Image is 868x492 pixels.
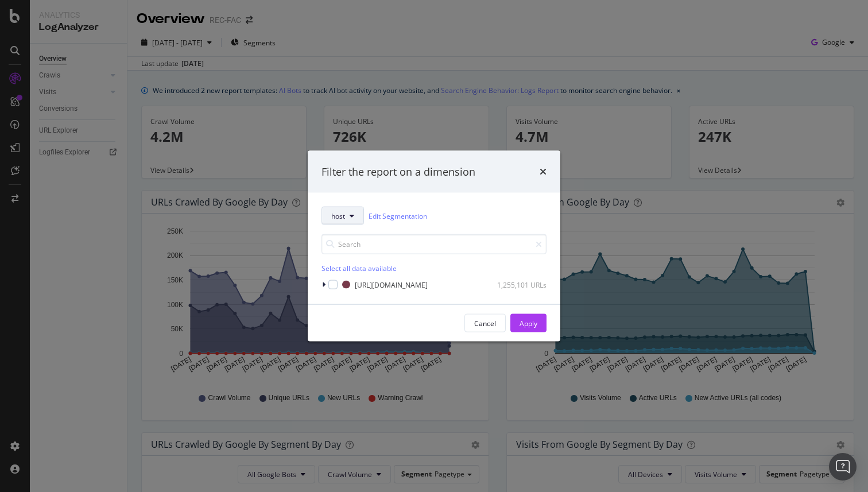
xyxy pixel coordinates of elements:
div: modal [308,150,560,342]
div: Apply [520,318,537,328]
span: host [331,211,345,220]
button: host [321,207,364,225]
div: Open Intercom Messenger [829,453,857,481]
button: Cancel [464,314,506,332]
div: Filter the report on a dimension [321,164,475,179]
div: Select all data available [321,264,547,273]
div: times [540,164,547,179]
div: 1,255,101 URLs [490,280,547,289]
a: Edit Segmentation [369,210,427,222]
input: Search [321,234,547,254]
div: Cancel [474,318,496,328]
button: Apply [510,314,547,332]
div: [URL][DOMAIN_NAME] [355,280,428,289]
